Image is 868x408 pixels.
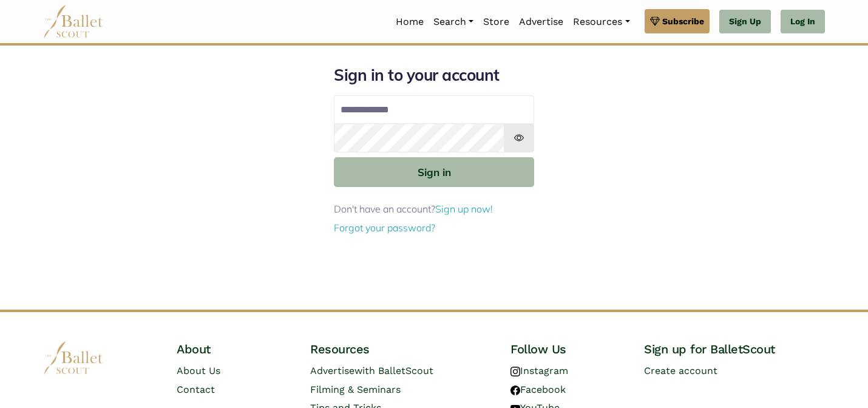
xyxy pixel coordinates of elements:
a: Forgot your password? [334,222,435,234]
a: Advertise [514,9,568,35]
a: Subscribe [645,9,710,33]
a: About Us [177,365,220,376]
a: Resources [568,9,634,35]
img: facebook logo [510,386,520,395]
button: Sign in [334,157,534,187]
a: Sign up now! [435,203,493,215]
img: gem.svg [650,15,660,28]
p: Don't have an account? [334,202,534,217]
span: Subscribe [662,15,704,28]
h4: About [177,341,291,357]
a: Advertisewith BalletScout [310,365,433,376]
a: Store [478,9,514,35]
a: Contact [177,384,215,395]
img: logo [43,341,104,375]
a: Instagram [510,365,568,376]
a: Search [429,9,478,35]
h1: Sign in to your account [334,65,534,86]
h4: Resources [310,341,491,357]
a: Create account [644,365,717,376]
span: with BalletScout [354,365,433,376]
a: Home [391,9,429,35]
a: Log In [781,10,825,34]
h4: Sign up for BalletScout [644,341,825,357]
a: Filming & Seminars [310,384,401,395]
img: instagram logo [510,367,520,376]
a: Sign Up [719,10,771,34]
a: Facebook [510,384,566,395]
h4: Follow Us [510,341,625,357]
